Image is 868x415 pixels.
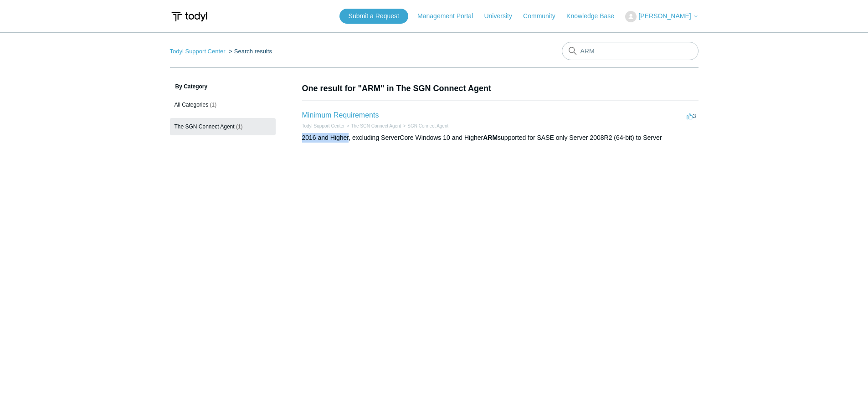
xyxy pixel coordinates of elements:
em: ARM [483,134,498,141]
span: 3 [687,113,696,119]
a: All Categories (1) [170,96,276,113]
img: Todyl Support Center Help Center home page [170,8,209,25]
input: Search [562,42,699,60]
span: All Categories [175,102,209,108]
button: [PERSON_NAME] [625,11,698,22]
li: SGN Connect Agent [401,123,448,129]
a: The SGN Connect Agent [351,123,401,128]
h3: By Category [170,82,276,91]
li: The SGN Connect Agent [344,123,401,129]
li: Search results [227,48,272,55]
a: Submit a Request [339,9,408,24]
span: (1) [236,123,243,130]
a: University [484,11,521,21]
span: (1) [210,102,217,108]
div: 2016 and Higher, excluding ServerCore Windows 10 and Higher supported for SASE only Server 2008R2... [302,133,699,143]
a: Minimum Requirements [302,111,379,119]
a: Todyl Support Center [302,123,345,128]
span: The SGN Connect Agent [175,123,235,130]
li: Todyl Support Center [302,123,345,129]
a: Management Portal [417,11,482,21]
a: Community [523,11,565,21]
span: [PERSON_NAME] [638,12,691,20]
a: Knowledge Base [566,11,623,21]
a: The SGN Connect Agent (1) [170,118,276,135]
h1: One result for "ARM" in The SGN Connect Agent [302,82,699,95]
a: Todyl Support Center [170,48,226,55]
li: Todyl Support Center [170,48,227,55]
a: SGN Connect Agent [407,123,448,128]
